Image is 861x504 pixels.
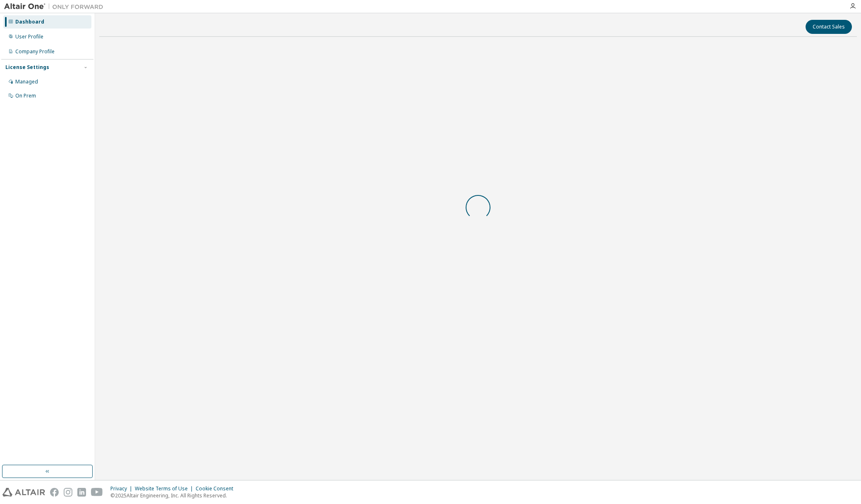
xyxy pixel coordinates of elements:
img: altair_logo.svg [2,488,45,497]
div: Managed [15,78,38,85]
div: Privacy [110,485,135,492]
div: License Settings [5,64,49,71]
div: Company Profile [15,48,55,55]
button: Contact Sales [806,20,852,34]
div: On Prem [15,93,36,99]
div: User Profile [15,33,43,40]
img: instagram.svg [64,488,72,497]
img: Altair One [4,2,108,11]
div: Website Terms of Use [135,485,196,492]
p: © 2025 Altair Engineering, Inc. All Rights Reserved. [110,492,238,499]
div: Dashboard [15,19,44,25]
img: facebook.svg [50,488,59,497]
img: linkedin.svg [77,488,86,497]
img: youtube.svg [91,488,103,497]
div: Cookie Consent [196,485,238,492]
